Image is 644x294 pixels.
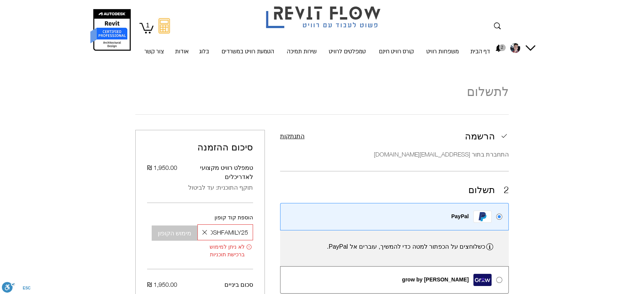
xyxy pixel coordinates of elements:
nav: אתר [134,40,495,56]
div: לא ניתן למימוש ברכישת תוכניות [197,243,253,258]
p: צור קשר [141,41,167,62]
span: ‏1,950.00 ‏₪ [147,163,177,172]
input: קוד קופון (אם יש) [210,225,253,240]
a: משפחות רוויט [420,40,465,56]
h2: סיכום ההזמנה [147,142,253,152]
a: צור קשר [138,40,170,56]
p: בלוג [196,41,212,62]
a: אודות [170,40,194,56]
p: דף הבית [467,41,493,62]
div: PayPal [287,211,469,223]
a: טמפלטים לרוויט [323,40,372,56]
p: אודות [172,41,192,62]
div: grow by [PERSON_NAME] [287,274,469,286]
img: 850b8046-dfd5-4a49-a88f-22509da560b3_65_logo_large_rectangle_light__.svg [473,211,492,223]
a: 2 התראות [495,44,503,52]
a: קורס רוויט חינם [372,40,420,56]
button: התנתקות [280,131,304,141]
span: לתשלום [467,84,509,99]
text: 1 [146,22,149,29]
h2: תשלום [468,184,509,196]
p: שירות תמיכה [284,41,320,62]
img: autodesk certified professional in revit for architectural design יונתן אלדד [90,9,132,51]
p: התחברת בתור [EMAIL_ADDRESS][DOMAIN_NAME] [280,150,509,159]
h2: הרשמה [465,130,509,142]
p: הטמעת רוויט במשרדים [218,41,277,62]
span: ‏1,950.00 ‏₪ [147,280,177,289]
a: בלוג [194,40,215,56]
label: הוספת קוד קופון [215,214,253,221]
svg: מחשבון מעבר מאוטוקאד לרוויט [159,18,170,34]
a: דף הבית [465,40,495,56]
p: קורס רוויט חינם [376,41,417,62]
a: עגלה עם 1 פריטים [139,22,154,34]
p: טמפלטים לרוויט [326,41,369,62]
span: טמפלט רוויט מקצועי לאדריכלים [177,163,253,181]
a: הטמעת רוויט במשרדים [215,40,280,56]
span: סכום ביניים [224,280,253,289]
img: 67e3d347-cde6-4e5d-bdef-18f9c5bcca38_31_logo_large_rectangle_light_.svg [473,274,492,286]
span: תוקף התוכנית: עד לביטול [147,183,253,192]
div: החשבון של BriuTerry Ryu [508,41,524,55]
p: משפחות רוויט [423,41,462,62]
a: שירות תמיכה [280,40,323,56]
div: כשלוחצים על הכפתור למטה כדי להמשיך, עוברים אל PayPal. [327,242,485,251]
span: 2 [495,184,509,196]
